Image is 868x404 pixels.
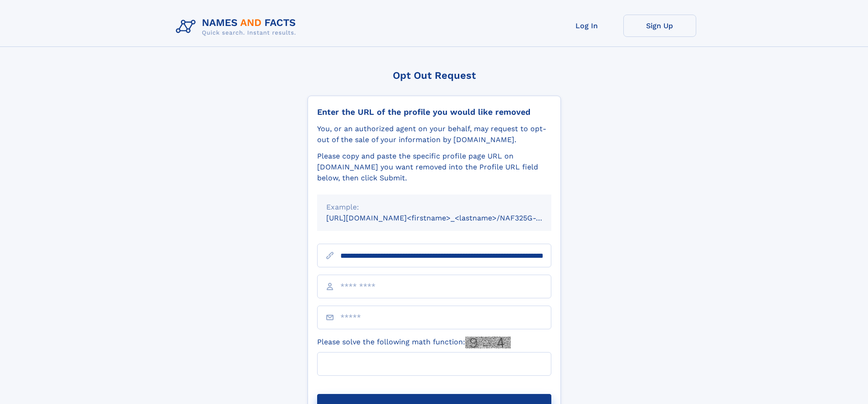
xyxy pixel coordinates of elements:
[317,123,551,145] div: You, or an authorized agent on your behalf, may request to opt-out of the sale of your informatio...
[326,214,569,222] small: [URL][DOMAIN_NAME]<firstname>_<lastname>/NAF325G-xxxxxxxx
[172,15,303,39] img: Logo Names and Facts
[550,15,623,37] a: Log In
[326,202,542,213] div: Example:
[317,107,551,117] div: Enter the URL of the profile you would like removed
[317,151,551,184] div: Please copy and paste the specific profile page URL on [DOMAIN_NAME] you want removed into the Pr...
[317,337,511,348] label: Please solve the following math function:
[308,70,561,81] div: Opt Out Request
[623,15,696,37] a: Sign Up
